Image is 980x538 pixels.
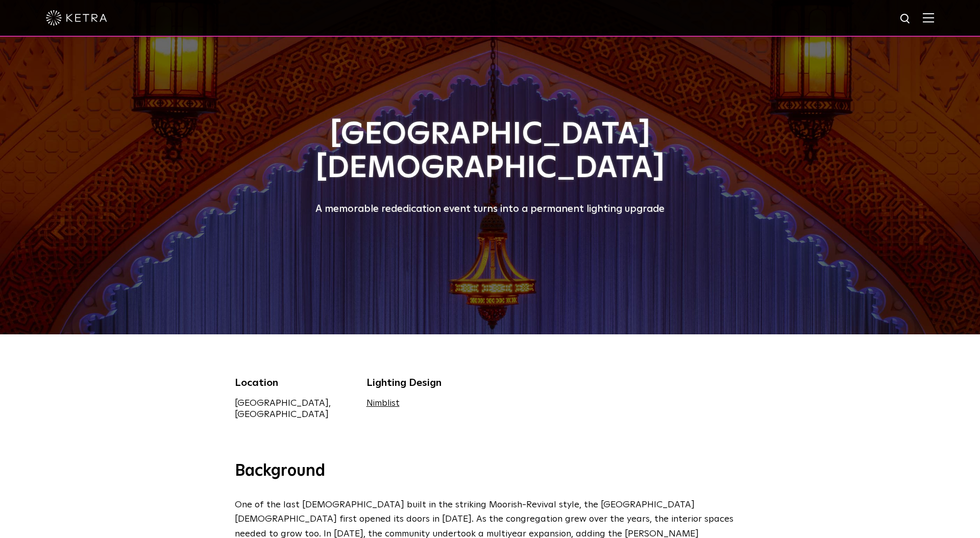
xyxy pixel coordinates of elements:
[366,375,483,390] div: Lighting Design
[366,399,400,408] a: Nimblist
[235,375,351,390] div: Location
[46,10,107,26] img: ketra-logo-2019-white
[235,118,745,185] h1: [GEOGRAPHIC_DATA][DEMOGRAPHIC_DATA]
[235,398,351,420] div: [GEOGRAPHIC_DATA], [GEOGRAPHIC_DATA]
[923,13,934,22] img: Hamburger%20Nav.svg
[235,461,745,482] h3: Background
[235,201,745,217] div: A memorable rededication event turns into a permanent lighting upgrade
[899,13,912,26] img: search icon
